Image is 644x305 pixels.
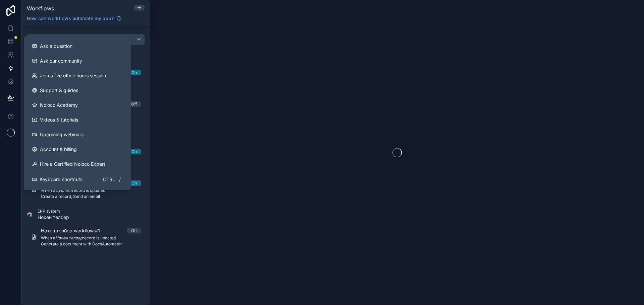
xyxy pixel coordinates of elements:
[26,98,128,112] a: Noloco Academy
[117,177,122,182] span: /
[26,157,128,171] button: Hire a Certified Noloco Expert
[26,142,128,157] a: Account & billing
[26,171,128,187] button: Keyboard shortcutsCtrl/
[27,5,54,12] span: Workflows
[40,43,72,50] span: Ask a question
[40,117,78,123] span: Videos & tutorials
[40,58,82,64] span: Ask our community
[40,131,84,138] span: Upcoming webinars
[40,102,78,108] span: Noloco Academy
[26,83,128,98] a: Support & guides
[26,39,128,54] button: Ask a question
[40,72,106,79] span: Join a live office hours session
[26,112,128,127] a: Videos & tutorials
[40,161,105,167] span: Hire a Certified Noloco Expert
[26,54,128,68] a: Ask our community
[40,176,83,183] span: Keyboard shortcuts
[102,175,116,183] span: Ctrl
[24,15,124,22] a: How can workflows automate my app?
[27,15,114,22] span: How can workflows automate my app?
[40,146,77,153] span: Account & billing
[26,68,128,83] a: Join a live office hours session
[40,87,78,94] span: Support & guides
[26,127,128,142] a: Upcoming webinars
